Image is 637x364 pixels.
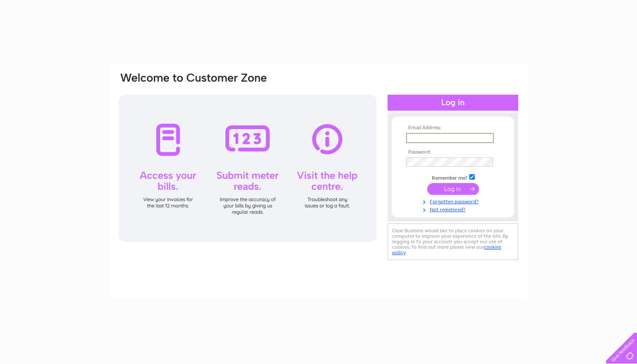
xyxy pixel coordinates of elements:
[427,183,479,195] input: Submit
[392,244,501,255] a: cookies policy
[406,205,502,213] a: Not registered?
[404,149,502,155] th: Password:
[388,223,518,260] div: Clear Business would like to place cookies on your computer to improve your experience of the sit...
[406,197,502,205] a: Forgotten password?
[404,173,502,181] td: Remember me?
[404,125,502,131] th: Email Address:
